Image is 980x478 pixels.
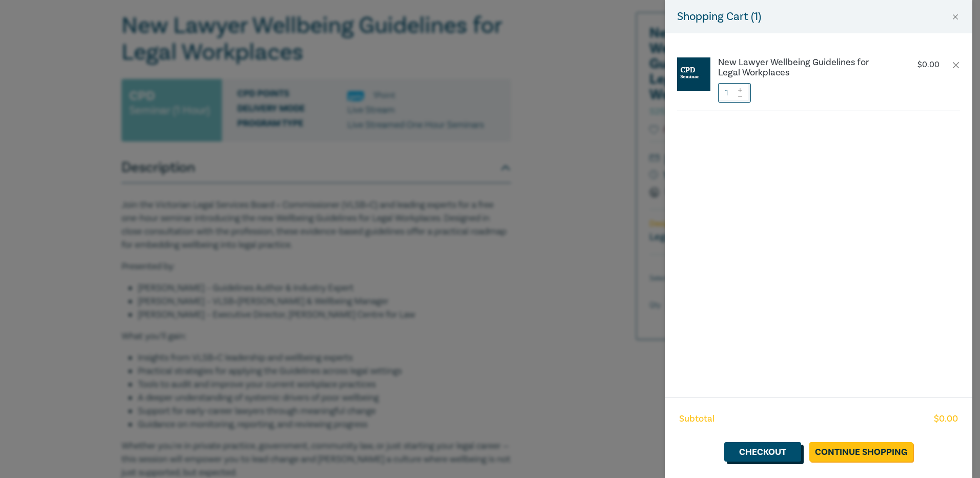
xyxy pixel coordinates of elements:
[677,8,761,25] h5: Shopping Cart ( 1 )
[718,57,888,78] a: New Lawyer Wellbeing Guidelines for Legal Workplaces
[718,83,751,103] input: 1
[677,57,710,91] img: CPD%20Seminar.jpg
[724,442,801,462] a: Checkout
[809,442,913,462] a: Continue Shopping
[917,60,940,70] p: $ 0.00
[679,412,714,426] span: Subtotal
[951,12,960,22] button: Close
[934,412,958,426] span: $ 0.00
